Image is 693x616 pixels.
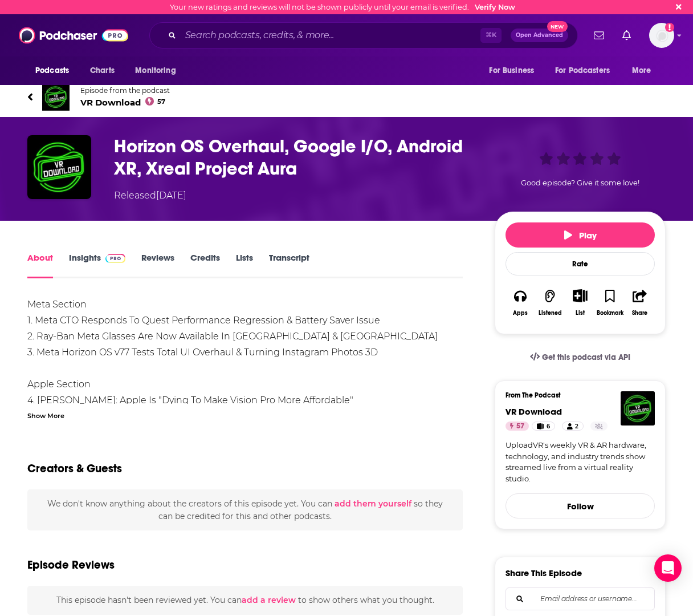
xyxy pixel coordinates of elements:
button: Follow [506,493,655,518]
a: Show notifications dropdown [618,26,635,45]
div: List [576,309,585,317]
span: We don't know anything about the creators of this episode yet . You can so they can be credited f... [47,499,443,521]
button: open menu [624,60,666,82]
a: 2 [562,422,584,431]
span: New [547,21,568,32]
a: Credits [190,252,220,278]
span: Good episode? Give it some love! [521,179,639,187]
button: Open AdvancedNew [511,29,568,42]
span: This episode hasn't been reviewed yet. You can to show others what you thought. [56,595,434,605]
input: Email address or username... [515,588,645,610]
a: InsightsPodchaser Pro [69,252,125,278]
div: Meta Section 1. Meta CTO Responds To Quest Performance Regression & Battery Saver Issue 2. Ray-Ba... [27,297,463,616]
a: Lists [236,252,253,278]
div: Search followers [506,587,655,610]
input: Search podcasts, credits, & more... [181,26,480,44]
button: Apps [506,282,535,323]
a: Charts [83,60,121,82]
h3: Episode Reviews [27,558,115,572]
h1: Horizon OS Overhaul, Google I/O, Android XR, Xreal Project Aura [114,135,476,180]
button: Show profile menu [649,23,674,48]
img: VR Download [621,391,655,425]
img: Podchaser - Follow, Share and Rate Podcasts [19,25,128,46]
button: open menu [548,60,626,82]
button: Play [506,222,655,248]
span: Monitoring [135,63,176,79]
h3: Share This Episode [506,568,582,578]
span: Open Advanced [516,33,563,38]
div: Share [632,310,647,317]
a: Show notifications dropdown [589,26,609,45]
button: Bookmark [595,282,625,323]
span: 57 [516,421,524,432]
img: User Profile [649,23,674,48]
a: 6 [532,422,555,431]
span: 2 [575,421,578,432]
a: Transcript [269,252,309,278]
span: Logged in as avahancock [649,23,674,48]
button: open menu [27,60,84,82]
span: More [632,63,651,79]
a: Get this podcast via API [521,343,639,371]
button: add them yourself [335,499,411,508]
div: Show More ButtonList [565,282,595,323]
a: UploadVR's weekly VR & AR hardware, technology, and industry trends show streamed live from a vir... [506,440,655,484]
img: Horizon OS Overhaul, Google I/O, Android XR, Xreal Project Aura [27,135,91,199]
div: Bookmark [597,310,623,317]
button: Share [625,282,655,323]
span: Charts [90,63,115,79]
div: Released [DATE] [114,189,186,202]
a: Reviews [141,252,174,278]
div: Open Intercom Messenger [654,554,682,582]
span: For Podcasters [555,63,610,79]
div: Your new ratings and reviews will not be shown publicly until your email is verified. [170,3,515,11]
a: VR DownloadEpisode from the podcastVR Download57 [27,83,666,111]
button: Show More Button [568,289,592,302]
button: open menu [127,60,190,82]
span: VR Download [80,97,170,108]
a: Verify Now [475,3,515,11]
svg: Email not verified [665,23,674,32]
button: add a review [242,594,296,606]
div: Rate [506,252,655,275]
h3: From The Podcast [506,391,646,399]
span: Podcasts [35,63,69,79]
span: Play [564,230,597,241]
span: 57 [157,99,165,104]
a: About [27,252,53,278]
div: Search podcasts, credits, & more... [149,22,578,48]
span: For Business [489,63,534,79]
span: ⌘ K [480,28,502,43]
span: Get this podcast via API [542,352,630,362]
a: VR Download [506,406,562,417]
div: Apps [513,310,528,317]
div: Listened [539,310,562,317]
img: Podchaser Pro [105,254,125,263]
span: Episode from the podcast [80,86,170,95]
span: 6 [547,421,550,432]
button: Listened [535,282,565,323]
a: 57 [506,422,529,431]
h2: Creators & Guests [27,461,122,476]
button: open menu [481,60,548,82]
img: VR Download [42,83,70,111]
